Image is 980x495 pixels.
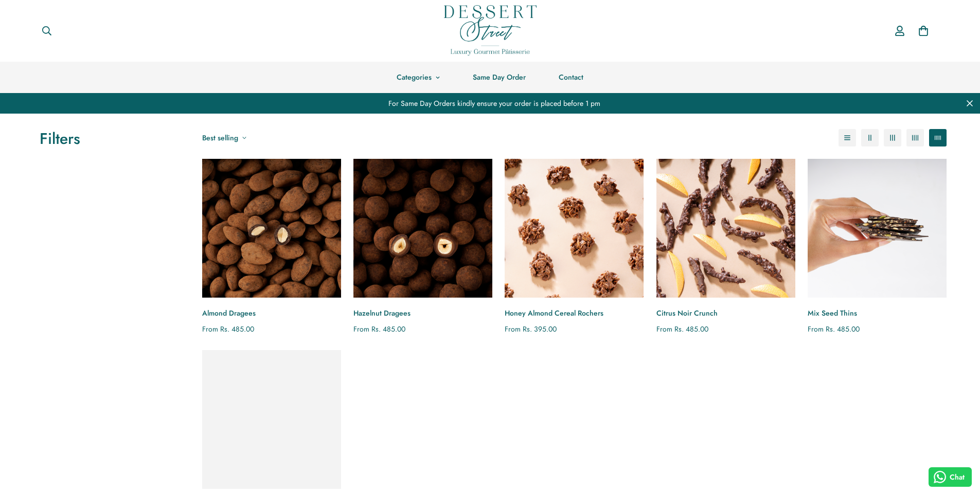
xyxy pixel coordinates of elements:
[929,467,972,487] button: Chat
[906,129,924,146] button: 4-column
[542,62,600,93] a: Contact
[202,324,254,334] span: From Rs. 485.00
[950,472,965,483] span: Chat
[202,308,341,319] a: Almond Dragees
[202,133,238,143] span: Best selling
[888,16,912,46] a: Account
[884,129,901,146] button: 3-column
[202,159,341,298] a: Almond Dragees
[33,20,60,42] button: Search
[656,308,795,319] a: Citrus Noir Crunch
[808,159,947,298] a: Mix Seed Thins
[353,308,492,319] a: Hazelnut Dragees
[40,129,182,149] h3: Filters
[912,19,935,43] a: 0
[656,324,708,334] span: From Rs. 485.00
[929,129,947,146] button: 5-column
[505,159,644,298] a: Honey Almond Cereal Rochers
[380,62,456,93] a: Categories
[202,350,341,489] a: 70% Dark Almond Sea Salt Thins
[808,324,860,334] span: From Rs. 485.00
[505,324,557,334] span: From Rs. 395.00
[505,308,644,319] a: Honey Almond Cereal Rochers
[353,324,405,334] span: From Rs. 485.00
[8,93,972,114] div: For Same Day Orders kindly ensure your order is placed before 1 pm
[656,159,795,298] a: Citrus Noir Crunch
[444,5,537,56] img: Dessert Street
[839,129,856,146] button: 1-column
[353,159,492,298] a: Hazelnut Dragees
[808,308,947,319] a: Mix Seed Thins
[861,129,879,146] button: 2-column
[456,62,542,93] a: Same Day Order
